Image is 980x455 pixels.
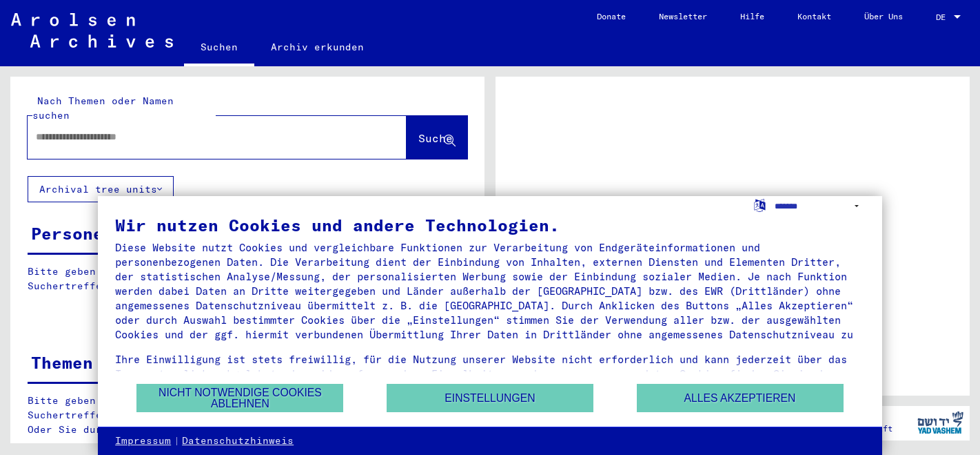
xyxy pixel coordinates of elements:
mat-label: Nach Themen oder Namen suchen [32,95,174,122]
img: yv_logo.png [915,405,966,440]
button: Archival tree units [28,176,174,202]
button: Nicht notwendige Cookies ablehnen [136,384,343,412]
div: Themen [31,350,93,375]
div: Personen [31,221,114,246]
div: Wir nutzen Cookies und andere Technologien. [115,217,865,233]
div: Diese Website nutzt Cookies und vergleichbare Funktionen zur Verarbeitung von Endgeräteinformatio... [115,240,865,342]
a: Archiv erkunden [254,30,380,64]
img: Arolsen_neg.svg [11,13,173,48]
span: Suche [418,131,453,145]
select: Sprache auswählen [775,196,865,216]
label: Sprache auswählen [753,198,767,211]
div: Ihre Einwilligung ist stets freiwillig, für die Nutzung unserer Website nicht erforderlich und ka... [115,352,865,396]
button: Alles akzeptieren [637,384,844,412]
button: Suche [407,116,467,159]
button: Einstellungen [387,384,593,412]
a: Datenschutzhinweis [182,434,294,448]
a: Suchen [184,30,254,66]
p: Bitte geben Sie einen Suchbegriff ein oder nutzen Sie die Filter, um Suchertreffer zu erhalten. [28,264,467,293]
a: Impressum [115,434,171,448]
span: DE [936,12,951,22]
p: Bitte geben Sie einen Suchbegriff ein oder nutzen Sie die Filter, um Suchertreffer zu erhalten. O... [28,394,467,437]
